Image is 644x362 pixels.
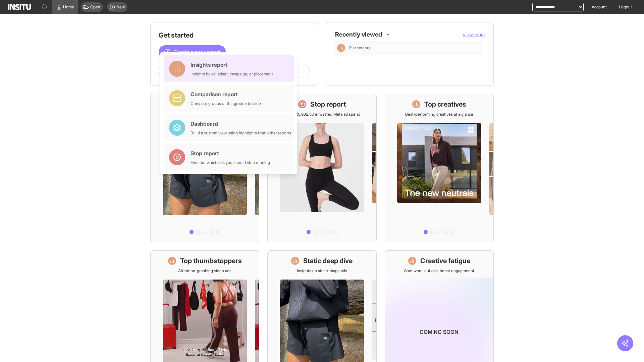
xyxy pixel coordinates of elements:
[159,45,226,59] button: Create a new report
[191,120,291,128] div: Dashboard
[173,48,220,56] span: Create a new report
[191,61,273,69] div: Insights report
[191,71,273,77] div: Insights by ad, adset, campaign, or placement
[191,160,270,165] div: Find out which ads you should stop running
[191,90,261,98] div: Comparison report
[180,256,242,265] h1: Top thumbstoppers
[405,112,473,117] p: Best-performing creatives at a glance
[150,94,259,242] a: What's live nowSee all active ads instantly
[178,268,231,274] p: Attention-grabbing video ads
[463,31,485,38] button: View more
[191,101,261,106] div: Compare groups of things side by side
[90,4,100,10] span: Open
[310,100,346,109] h1: Stop report
[8,4,31,10] img: Logo
[385,94,494,242] a: Top creativesBest-performing creatives at a glance
[424,100,466,109] h1: Top creatives
[159,31,310,40] h1: Get started
[349,45,370,51] span: Placements
[337,44,345,52] div: Insights
[297,268,347,274] p: Insights on static image ads
[116,4,125,10] span: New
[63,4,74,10] span: Home
[463,32,485,37] span: View more
[267,94,376,242] a: Stop reportSave £20,982.50 in wasted Meta ad spend
[349,45,480,51] span: Placements
[191,130,291,136] div: Build a custom view using highlights from other reports
[303,256,353,265] h1: Static deep dive
[283,112,360,117] p: Save £20,982.50 in wasted Meta ad spend
[191,149,270,157] div: Stop report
